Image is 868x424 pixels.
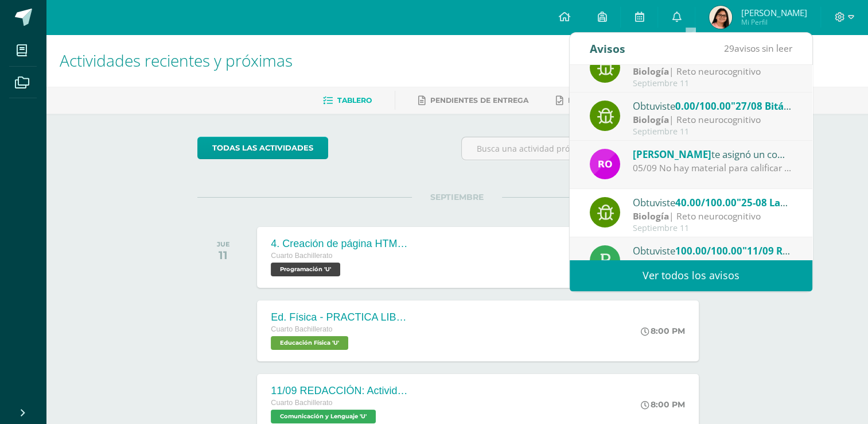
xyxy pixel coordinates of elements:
span: Cuarto Bachillerato [271,325,332,333]
div: te asignó un comentario en '25-08 Laboratorio "Cultivo de bacterias"' para 'Biología' [633,147,792,161]
img: 08228f36aa425246ac1f75ab91e507c5.png [590,149,620,179]
a: Entregadas [556,91,619,110]
span: Pendientes de entrega [430,96,528,105]
div: | Reto neurocognitivo [633,210,792,223]
span: avisos sin leer [724,42,792,55]
div: Avisos [590,33,625,64]
div: 4. Creación de página HTML - CEEV [271,238,408,250]
span: Tablero [337,96,372,105]
div: Obtuviste en [633,243,792,258]
a: Pendientes de entrega [418,91,528,110]
div: 05/09 No hay material para calificar 11/09 Segunda revisión Algunas preguntas no fueron contestad... [633,161,792,175]
span: Educación Física 'U' [271,336,348,350]
strong: Biología [633,113,669,126]
span: Entregadas [568,96,619,105]
span: 40.00/100.00 [675,196,737,209]
div: Septiembre 11 [633,79,792,88]
div: 8:00 PM [641,399,685,410]
div: 11/09 REDACCIÓN: Actividad de Guatemala - ACTIVIDAD CERRADA [271,385,408,397]
div: Septiembre 11 [633,223,792,233]
span: "27/08 Bitácora" [731,99,809,113]
span: 100.00/100.00 [675,244,742,257]
div: Obtuviste en [633,98,792,113]
span: Mi Perfil [741,17,807,27]
span: Cuarto Bachillerato [271,399,332,407]
a: Ver todos los avisos [570,260,812,291]
img: 85da2c7de53b6dc5a40f3c6f304e3276.png [709,6,732,29]
span: [PERSON_NAME] [741,7,807,18]
div: Obtuviste en [633,195,792,210]
div: | Redacción [633,258,792,271]
a: Tablero [323,91,372,110]
div: | Reto neurocognitivo [633,113,792,126]
strong: Comunicación y Lenguaje [633,258,746,271]
span: Cuarto Bachillerato [271,252,332,260]
span: Actividades recientes y próximas [60,49,293,71]
div: | Reto neurocognitivo [633,65,792,78]
div: Septiembre 11 [633,127,792,137]
strong: Biología [633,65,669,78]
span: Comunicación y Lenguaje 'U' [271,410,376,423]
strong: Biología [633,210,669,222]
span: SEPTIEMBRE [412,192,502,202]
div: 11 [217,248,230,262]
div: JUE [217,240,230,248]
a: todas las Actividades [197,137,328,159]
span: 0.00/100.00 [675,99,731,113]
span: 29 [724,42,734,55]
div: 8:00 PM [641,326,685,336]
span: Programación 'U' [271,263,340,276]
span: [PERSON_NAME] [633,148,711,161]
input: Busca una actividad próxima aquí... [462,137,716,160]
div: Ed. Física - PRACTICA LIBRE Voleibol - S4C2 [271,311,408,323]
